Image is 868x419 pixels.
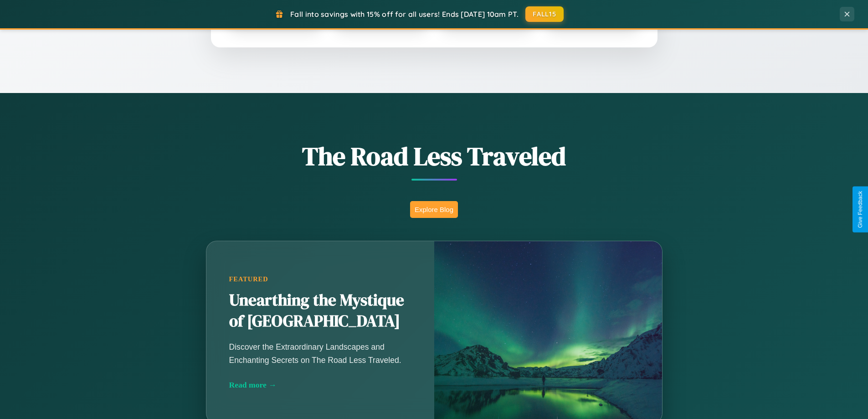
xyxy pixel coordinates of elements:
div: Featured [229,275,411,283]
div: Read more → [229,380,411,390]
h2: Unearthing the Mystique of [GEOGRAPHIC_DATA] [229,290,411,332]
span: Fall into savings with 15% off for all users! Ends [DATE] 10am PT. [290,10,519,19]
div: Give Feedback [857,191,863,228]
p: Discover the Extraordinary Landscapes and Enchanting Secrets on The Road Less Traveled. [229,341,411,366]
button: Explore Blog [410,201,458,218]
h1: The Road Less Traveled [161,139,708,174]
button: FALL15 [525,6,564,22]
